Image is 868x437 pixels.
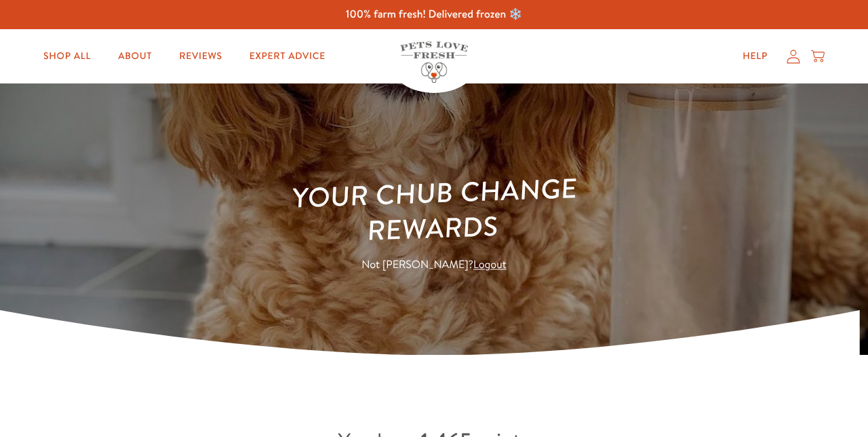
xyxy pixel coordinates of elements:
a: Logout [473,258,507,273]
a: Shop All [33,43,102,70]
a: Reviews [168,43,233,70]
a: Help [732,43,778,70]
img: Pets Love Fresh [400,41,468,83]
a: Expert Advice [239,43,336,70]
h1: Your Chub Change Rewards [237,168,631,252]
a: About [107,43,163,70]
p: Not [PERSON_NAME]? [239,256,629,275]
